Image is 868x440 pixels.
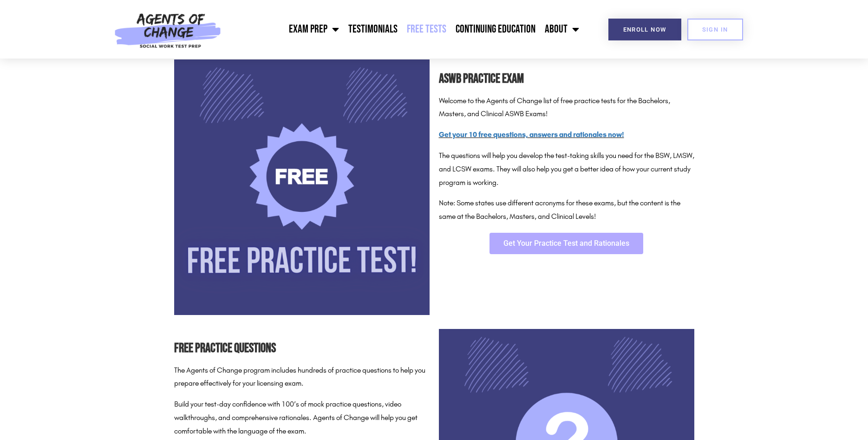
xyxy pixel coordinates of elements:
span: Enroll Now [623,26,666,33]
p: Build your test-day confidence with 100’s of mock practice questions, video walkthroughs, and com... [174,398,430,438]
a: SIGN IN [687,19,743,40]
a: About [540,18,584,41]
span: Get Your Practice Test and Rationales [503,240,629,247]
a: Get Your Practice Test and Rationales [489,233,643,254]
p: The Agents of Change program includes hundreds of practice questions to help you prepare effectiv... [174,364,430,391]
h2: ASWB Practice Exam [439,69,694,90]
p: The questions will help you develop the test-taking skills you need for the BSW, LMSW, and LCSW e... [439,149,694,189]
p: Welcome to the Agents of Change list of free practice tests for the Bachelors, Masters, and Clini... [439,94,694,121]
span: SIGN IN [702,26,728,33]
a: Exam Prep [284,18,344,41]
a: Get your 10 free questions, answers and rationales now! [439,130,624,139]
a: Free Tests [402,18,451,41]
a: Testimonials [344,18,402,41]
a: Enroll Now [608,19,681,40]
p: Note: Some states use different acronyms for these exams, but the content is the same at the Bach... [439,197,694,223]
nav: Menu [226,18,584,41]
a: Continuing Education [451,18,540,41]
h2: Free Practice Questions [174,338,430,359]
